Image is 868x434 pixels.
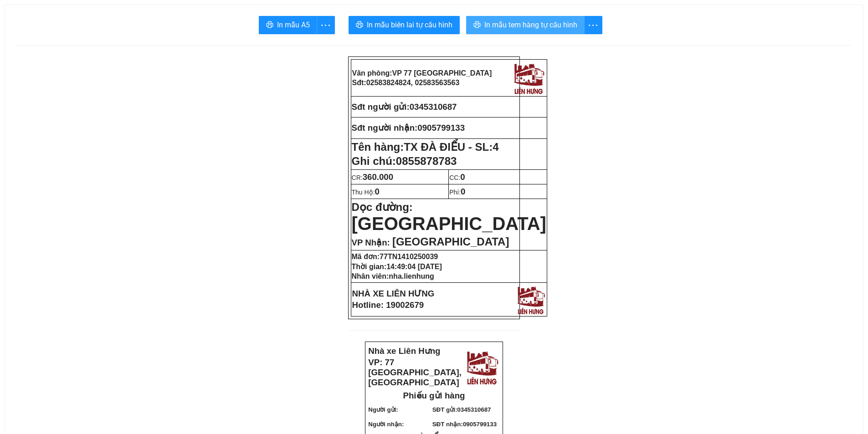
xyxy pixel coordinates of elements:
[352,214,546,234] span: [GEOGRAPHIC_DATA]
[368,346,440,356] strong: Nhà xe Liên Hưng
[349,16,460,34] button: printerIn mẫu biên lai tự cấu hình
[3,16,97,46] strong: VP: 77 [GEOGRAPHIC_DATA], [GEOGRAPHIC_DATA]
[259,16,317,34] button: printerIn mẫu A5
[352,189,380,196] span: Thu Hộ:
[461,187,465,196] span: 0
[404,141,498,153] span: TX ĐÀ ĐIỂU - SL:
[352,102,410,112] strong: Sđt người gửi:
[449,174,465,181] span: CC:
[317,16,335,34] button: more
[352,141,499,153] strong: Tên hàng:
[484,19,577,31] span: In mẫu tem hàng tự cấu hình
[515,284,546,315] img: logo
[352,238,390,247] span: VP Nhận:
[3,65,33,71] strong: Người gửi:
[352,174,394,181] span: CR:
[473,21,481,30] span: printer
[392,235,509,248] span: [GEOGRAPHIC_DATA]
[352,69,492,77] strong: Văn phòng:
[352,253,438,260] strong: Mã đơn:
[37,49,99,59] strong: Phiếu gửi hàng
[92,65,125,71] span: 0345310687
[368,421,404,428] strong: Người nhận:
[3,5,75,14] strong: Nhà xe Liên Hưng
[466,16,585,34] button: printerIn mẫu tem hàng tự cấu hình
[380,253,438,260] span: 77TN1410250039
[375,187,380,196] span: 0
[317,20,334,31] span: more
[432,406,491,413] strong: SĐT gửi:
[457,406,491,413] span: 0345310687
[584,16,602,34] button: more
[585,20,602,31] span: more
[363,172,393,182] span: 360.000
[352,272,434,280] strong: Nhân viên:
[352,155,457,167] span: Ghi chú:
[463,421,497,428] span: 0905799133
[67,65,125,71] strong: SĐT gửi:
[368,357,462,387] strong: VP: 77 [GEOGRAPHIC_DATA], [GEOGRAPHIC_DATA]
[352,79,460,87] strong: Sđt:
[356,21,363,30] span: printer
[352,289,435,298] strong: NHÀ XE LIÊN HƯNG
[352,123,418,133] strong: Sđt người nhận:
[352,201,546,232] strong: Dọc đường:
[460,172,465,182] span: 0
[511,61,546,95] img: logo
[386,263,442,271] span: 14:49:04 [DATE]
[98,6,134,44] img: logo
[266,21,273,30] span: printer
[464,348,500,386] img: logo
[417,123,465,133] span: 0905799133
[352,300,424,310] strong: Hotline: 19002679
[277,19,310,31] span: In mẫu A5
[410,102,457,112] span: 0345310687
[432,421,497,428] strong: SĐT nhận:
[366,79,460,87] span: 02583824824, 02583563563
[389,272,434,280] span: nha.lienhung
[392,69,492,77] span: VP 77 [GEOGRAPHIC_DATA]
[367,19,452,31] span: In mẫu biên lai tự cấu hình
[396,155,457,167] span: 0855878783
[449,189,465,196] span: Phí:
[368,406,398,413] strong: Người gửi:
[493,141,498,153] span: 4
[403,391,465,400] strong: Phiếu gửi hàng
[352,263,442,271] strong: Thời gian:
